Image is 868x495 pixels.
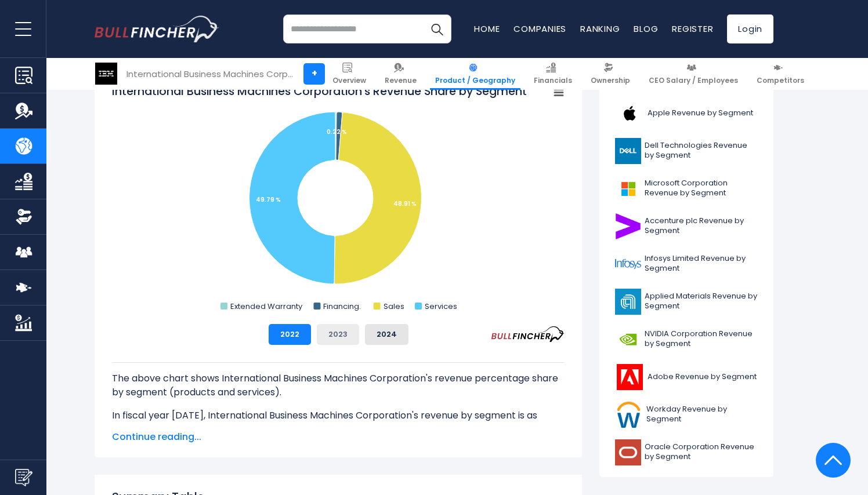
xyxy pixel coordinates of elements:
span: Financials [534,76,572,85]
span: Oracle Corporation Revenue by Segment [645,442,758,462]
a: Blog [634,23,658,35]
div: International Business Machines Corporation [126,67,295,81]
span: Ownership [591,76,630,85]
img: ACN logo [615,213,641,239]
a: Revenue [379,58,422,90]
a: Ownership [585,58,635,90]
button: 2024 [365,324,408,345]
a: + [303,63,325,85]
tspan: 48.91 % [393,199,417,208]
text: Financing. [323,301,361,312]
span: Apple Revenue by Segment [648,108,753,118]
a: Accenture plc Revenue by Segment [608,210,765,242]
tspan: 49.79 % [256,195,281,204]
span: Microsoft Corporation Revenue by Segment [645,179,758,198]
img: ADBE logo [615,364,644,390]
button: 2022 [269,324,311,345]
text: Sales [384,301,404,312]
img: MSFT logo [615,176,641,202]
img: INFY logo [615,251,641,277]
a: Applied Materials Revenue by Segment [608,286,765,318]
svg: International Business Machines Corporation's Revenue Share by Segment [112,83,565,315]
a: Oracle Corporation Revenue by Segment [608,436,765,468]
img: AMAT logo [615,289,641,315]
span: Workday Revenue by Segment [646,405,758,424]
a: Overview [327,58,371,90]
a: Infosys Limited Revenue by Segment [608,248,765,280]
button: Search [422,14,451,43]
text: Services [425,301,457,312]
a: Go to homepage [95,16,219,42]
span: Infosys Limited Revenue by Segment [645,254,758,274]
img: ORCL logo [615,439,641,465]
p: In fiscal year [DATE], International Business Machines Corporation's revenue by segment is as fol... [112,409,565,436]
img: IBM logo [95,63,117,85]
tspan: International Business Machines Corporation's Revenue Share by Segment [112,83,527,99]
img: NVDA logo [615,326,641,352]
a: Financials [529,58,577,90]
text: Extended Warranty [230,301,303,312]
a: Register [672,23,713,35]
a: CEO Salary / Employees [643,58,743,90]
a: Home [474,23,500,35]
a: Ranking [580,23,620,35]
span: Continue reading... [112,430,565,444]
button: 2023 [317,324,359,345]
a: Competitors [751,58,809,90]
tspan: 0.22 % [327,128,347,136]
a: Workday Revenue by Segment [608,399,765,431]
img: bullfincher logo [95,16,219,42]
img: Ownership [15,208,32,225]
span: Dell Technologies Revenue by Segment [645,141,758,161]
a: Adobe Revenue by Segment [608,361,765,393]
span: Accenture plc Revenue by Segment [645,216,758,236]
img: WDAY logo [615,402,643,428]
a: Microsoft Corporation Revenue by Segment [608,173,765,205]
a: Companies [513,23,566,35]
a: Product / Geography [430,58,520,90]
span: Product / Geography [435,76,515,85]
span: CEO Salary / Employees [649,76,738,85]
a: Login [727,14,773,43]
img: DELL logo [615,138,641,164]
span: Competitors [757,76,804,85]
img: AAPL logo [615,100,644,126]
a: NVIDIA Corporation Revenue by Segment [608,323,765,355]
span: Applied Materials Revenue by Segment [645,292,758,311]
a: Apple Revenue by Segment [608,97,765,129]
span: Adobe Revenue by Segment [648,372,757,382]
span: NVIDIA Corporation Revenue by Segment [645,329,758,349]
p: The above chart shows International Business Machines Corporation's revenue percentage share by s... [112,372,565,399]
span: Revenue [385,76,417,85]
span: Overview [332,76,366,85]
a: Dell Technologies Revenue by Segment [608,135,765,167]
